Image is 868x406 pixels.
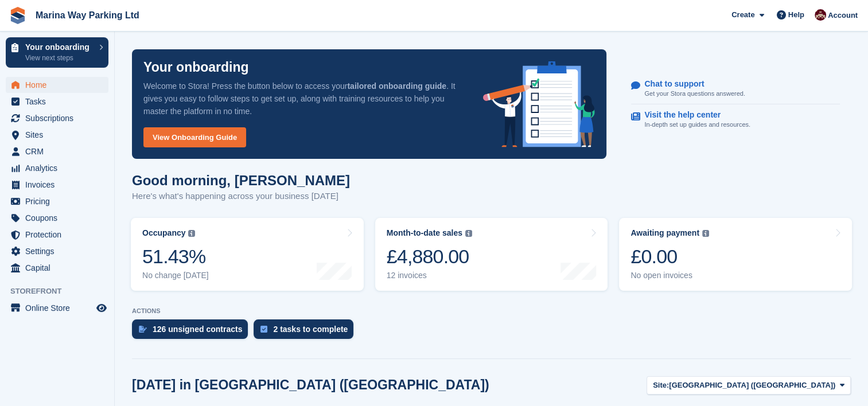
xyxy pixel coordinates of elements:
p: In-depth set up guides and resources. [644,120,750,130]
a: menu [6,193,108,209]
a: menu [6,143,108,159]
div: Occupancy [142,228,185,238]
div: 126 unsigned contracts [153,325,242,334]
img: stora-icon-8386f47178a22dfd0bd8f6a31ec36ba5ce8667c1dd55bd0f319d3a0aa187defe.svg [9,7,26,24]
a: menu [6,160,108,176]
a: menu [6,77,108,93]
span: Subscriptions [25,110,94,126]
span: Analytics [25,160,94,176]
a: Month-to-date sales £4,880.00 12 invoices [375,218,608,291]
div: £0.00 [630,245,709,268]
a: Chat to support Get your Stora questions answered. [631,73,840,105]
span: Site: [653,380,669,391]
span: [GEOGRAPHIC_DATA] ([GEOGRAPHIC_DATA]) [669,380,835,391]
a: menu [6,227,108,243]
a: Visit the help center In-depth set up guides and resources. [631,104,840,135]
div: No change [DATE] [142,271,209,280]
span: Settings [25,243,94,259]
img: Daniel Finn [815,9,826,21]
strong: tailored onboarding guide [347,81,446,91]
a: View Onboarding Guide [143,127,246,147]
a: menu [6,243,108,259]
a: menu [6,210,108,226]
span: Tasks [25,93,94,110]
div: 51.43% [142,245,209,268]
a: 2 tasks to complete [254,319,359,345]
div: 12 invoices [387,271,472,280]
span: CRM [25,143,94,159]
a: menu [6,127,108,143]
div: £4,880.00 [387,245,472,268]
span: Sites [25,127,94,143]
img: icon-info-grey-7440780725fd019a000dd9b08b2336e03edf1995a4989e88bcd33f0948082b44.svg [702,230,709,237]
p: Your onboarding [143,61,249,74]
a: Awaiting payment £0.00 No open invoices [619,218,852,291]
a: Occupancy 51.43% No change [DATE] [131,218,364,291]
span: Protection [25,227,94,243]
p: Visit the help center [644,110,741,120]
a: menu [6,93,108,110]
span: Coupons [25,210,94,226]
div: Awaiting payment [630,228,699,238]
img: icon-info-grey-7440780725fd019a000dd9b08b2336e03edf1995a4989e88bcd33f0948082b44.svg [465,230,472,237]
div: No open invoices [630,271,709,280]
div: Month-to-date sales [387,228,462,238]
p: Welcome to Stora! Press the button below to access your . It gives you easy to follow steps to ge... [143,80,465,118]
img: icon-info-grey-7440780725fd019a000dd9b08b2336e03edf1995a4989e88bcd33f0948082b44.svg [188,230,195,237]
span: Invoices [25,177,94,193]
h2: [DATE] in [GEOGRAPHIC_DATA] ([GEOGRAPHIC_DATA]) [132,377,489,393]
span: Storefront [10,286,114,297]
a: menu [6,110,108,126]
span: Online Store [25,300,94,316]
p: ACTIONS [132,307,851,315]
span: Capital [25,260,94,276]
a: Your onboarding View next steps [6,37,108,68]
p: Get your Stora questions answered. [644,89,745,99]
p: Here's what's happening across your business [DATE] [132,190,350,203]
img: task-75834270c22a3079a89374b754ae025e5fb1db73e45f91037f5363f120a921f8.svg [260,326,267,333]
a: menu [6,300,108,316]
a: menu [6,177,108,193]
span: Account [828,10,858,21]
a: 126 unsigned contracts [132,319,254,345]
a: Preview store [95,301,108,315]
span: Create [731,9,754,21]
button: Site: [GEOGRAPHIC_DATA] ([GEOGRAPHIC_DATA]) [647,376,851,395]
img: onboarding-info-6c161a55d2c0e0a8cae90662b2fe09162a5109e8cc188191df67fb4f79e88e88.svg [483,61,595,147]
span: Home [25,77,94,93]
span: Pricing [25,193,94,209]
img: contract_signature_icon-13c848040528278c33f63329250d36e43548de30e8caae1d1a13099fd9432cc5.svg [139,326,147,333]
h1: Good morning, [PERSON_NAME] [132,173,350,188]
a: menu [6,260,108,276]
div: 2 tasks to complete [273,325,348,334]
p: View next steps [25,53,94,63]
span: Help [788,9,804,21]
p: Chat to support [644,79,735,89]
p: Your onboarding [25,43,94,51]
a: Marina Way Parking Ltd [31,6,144,25]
